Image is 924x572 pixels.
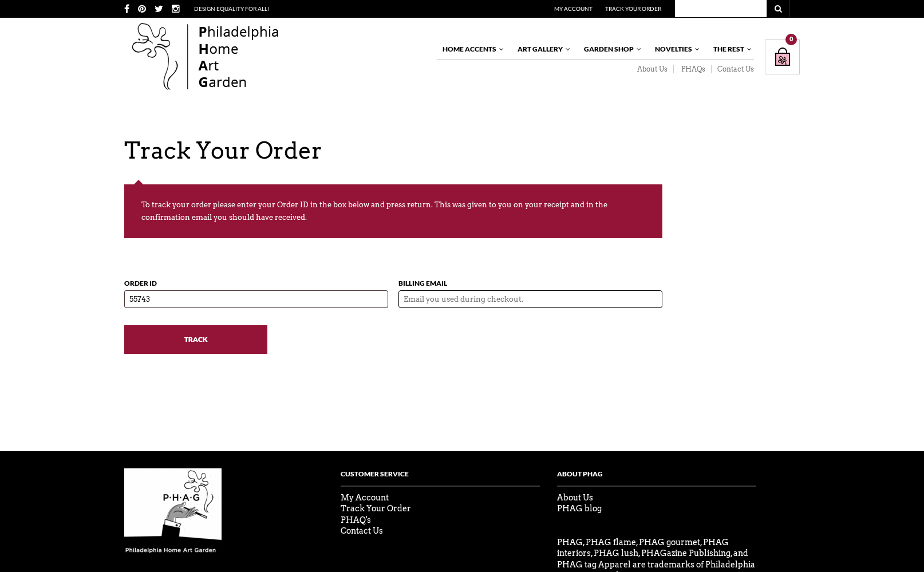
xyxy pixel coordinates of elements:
a: Contact Us [712,65,754,74]
input: Found in your order confirmation email. [124,290,388,308]
a: About Us [630,65,674,74]
a: Novelties [649,40,701,59]
a: PHAQ's [341,515,371,524]
label: Order ID [124,268,388,290]
a: My Account [341,493,389,502]
input: Track [124,325,267,354]
a: Art Gallery [512,40,571,59]
a: PHAG blog [557,504,602,513]
p: To track your order please enter your Order ID in the box below and press return. This was given ... [124,184,662,238]
h4: About PHag [557,468,756,487]
a: PHAQs [674,65,712,74]
h4: Customer Service [341,468,540,487]
a: Contact Us [341,526,383,535]
a: The Rest [708,40,753,59]
a: My Account [554,5,593,12]
a: Garden Shop [578,40,642,59]
h1: Track Your Order [124,137,811,164]
img: phag-logo-compressor.gif [124,468,222,554]
input: Email you used during checkout. [398,290,662,308]
div: 0 [785,34,797,45]
a: Track Your Order [341,504,411,513]
a: Home Accents [437,40,505,59]
label: Billing Email [398,268,662,290]
a: About Us [557,493,593,502]
a: Track Your Order [605,5,661,12]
